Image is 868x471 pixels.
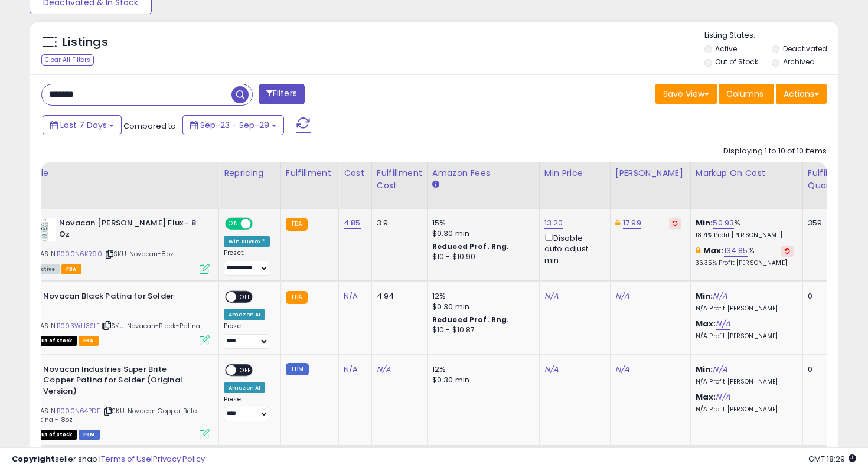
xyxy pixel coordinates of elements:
[251,219,270,229] span: OFF
[32,406,197,424] span: | SKU: Novacan Copper Brite Patina - 8oz
[544,290,559,302] a: N/A
[286,363,309,375] small: FBM
[432,218,530,228] div: 15%
[432,325,530,335] div: $10 - $10.87
[544,231,601,266] div: Disable auto adjust min
[704,30,839,41] p: Listing States:
[432,241,510,251] b: Reduced Prof. Rng.
[696,378,794,386] p: N/A Profit [PERSON_NAME]
[43,291,187,305] b: Novacan Black Patina for Solder
[32,430,77,440] span: All listings that are currently out of stock and unavailable for purchase on Amazon
[123,120,178,132] span: Compared to:
[615,364,629,375] a: N/A
[104,249,174,259] span: | SKU: Novacan-8oz
[783,57,815,67] label: Archived
[696,259,794,267] p: 36.35% Profit [PERSON_NAME]
[61,264,81,274] span: FBA
[696,318,716,329] b: Max:
[182,115,284,135] button: Sep-23 - Sep-29
[544,217,563,229] a: 13.20
[236,292,255,302] span: OFF
[696,391,716,403] b: Max:
[224,167,276,179] div: Repricing
[696,217,713,228] b: Min:
[544,364,559,375] a: N/A
[32,291,210,345] div: ASIN:
[808,364,844,375] div: 0
[259,84,305,104] button: Filters
[57,321,100,331] a: B003WH3SIE
[716,391,730,403] a: N/A
[432,167,534,179] div: Amazon Fees
[726,88,763,100] span: Columns
[696,246,794,267] div: %
[32,336,77,346] span: All listings that are currently out of stock and unavailable for purchase on Amazon
[153,453,205,465] a: Privacy Policy
[43,364,187,400] b: Novacan Industries Super Brite Copper Patina for Solder (Original Version)
[723,146,827,157] div: Displaying 1 to 10 of 10 items
[713,364,727,375] a: N/A
[703,245,724,256] b: Max:
[655,84,717,104] button: Save View
[432,228,530,239] div: $0.30 min
[690,162,802,209] th: The percentage added to the cost of goods (COGS) that forms the calculator for Min & Max prices.
[432,179,439,190] small: Amazon Fees.
[432,252,530,262] div: $10 - $10.90
[12,453,55,465] strong: Copyright
[808,453,856,465] span: 2025-10-7 18:29 GMT
[286,167,334,179] div: Fulfillment
[713,290,727,302] a: N/A
[715,44,737,54] label: Active
[344,167,367,179] div: Cost
[224,236,270,247] div: Win BuyBox *
[432,364,530,375] div: 12%
[808,291,844,302] div: 0
[102,321,201,331] span: | SKU: Novacan-Black-Patina
[57,406,100,416] a: B000N64PDE
[12,454,205,465] div: seller snap | |
[344,290,358,302] a: N/A
[236,365,255,375] span: OFF
[696,305,794,313] p: N/A Profit [PERSON_NAME]
[432,291,530,302] div: 12%
[713,217,734,229] a: 50.93
[101,453,151,465] a: Terms of Use
[783,44,827,54] label: Deactivated
[808,167,849,192] div: Fulfillable Quantity
[377,364,391,375] a: N/A
[226,219,241,229] span: ON
[808,218,844,228] div: 359
[32,264,60,274] span: All listings currently available for purchase on Amazon
[79,336,99,346] span: FBA
[696,290,713,302] b: Min:
[200,119,269,131] span: Sep-23 - Sep-29
[615,167,686,179] div: [PERSON_NAME]
[224,322,272,349] div: Preset:
[696,167,798,179] div: Markup on Cost
[224,382,265,393] div: Amazon AI
[716,318,730,330] a: N/A
[59,218,203,243] b: Novacan [PERSON_NAME] Flux - 8 Oz
[377,167,422,192] div: Fulfillment Cost
[544,167,605,179] div: Min Price
[432,375,530,385] div: $0.30 min
[377,291,418,302] div: 4.94
[43,115,122,135] button: Last 7 Days
[724,245,748,257] a: 134.85
[79,430,100,440] span: FBM
[30,167,214,179] div: Title
[615,290,629,302] a: N/A
[32,218,210,273] div: ASIN:
[32,218,56,241] img: 41chI9pidvL._SL40_.jpg
[224,249,272,276] div: Preset:
[696,332,794,341] p: N/A Profit [PERSON_NAME]
[696,218,794,240] div: %
[41,54,94,66] div: Clear All Filters
[696,364,713,375] b: Min:
[224,309,265,320] div: Amazon AI
[776,84,827,104] button: Actions
[344,364,358,375] a: N/A
[63,34,108,51] h5: Listings
[57,249,102,259] a: B000N6KR90
[286,218,308,231] small: FBA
